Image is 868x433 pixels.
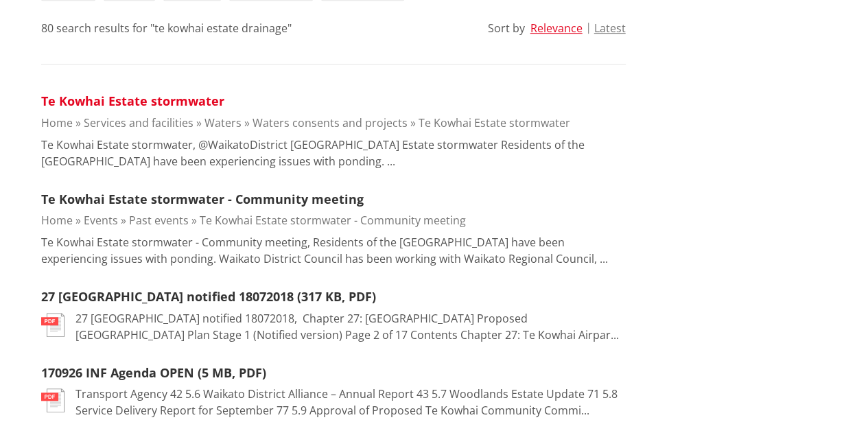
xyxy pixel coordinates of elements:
[594,22,626,34] button: Latest
[200,213,466,228] a: Te Kowhai Estate stormwater - Community meeting
[488,20,525,36] div: Sort by
[41,234,626,267] p: Te Kowhai Estate stormwater - Community meeting, Residents of the [GEOGRAPHIC_DATA] have been exp...
[75,310,626,343] p: 27 [GEOGRAPHIC_DATA] notified 18072018, ﻿ Chapter 27: [GEOGRAPHIC_DATA] Proposed [GEOGRAPHIC_DATA...
[41,213,73,228] a: Home
[204,115,242,130] a: Waters
[530,22,583,34] button: Relevance
[419,115,570,130] a: Te Kowhai Estate stormwater
[41,388,64,412] img: document-pdf.svg
[41,313,64,337] img: document-pdf.svg
[805,375,854,425] iframe: Messenger Launcher
[41,93,224,109] a: Te Kowhai Estate stormwater
[84,115,193,130] a: Services and facilities
[41,137,626,169] p: Te Kowhai Estate stormwater, @WaikatoDistrict [GEOGRAPHIC_DATA] Estate stormwater Residents of th...
[41,288,376,305] a: 27 [GEOGRAPHIC_DATA] notified 18072018 (317 KB, PDF)
[129,213,189,228] a: Past events
[41,191,364,207] a: Te Kowhai Estate stormwater - Community meeting
[41,115,73,130] a: Home
[41,364,266,381] a: 170926 INF Agenda OPEN (5 MB, PDF)
[84,213,118,228] a: Events
[253,115,408,130] a: Waters consents and projects
[41,20,292,36] div: 80 search results for "te kowhai estate drainage"
[75,386,626,419] p: Transport Agency 42 5.6 Waikato District Alliance – Annual Report 43 5.7 Woodlands Estate Update ...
